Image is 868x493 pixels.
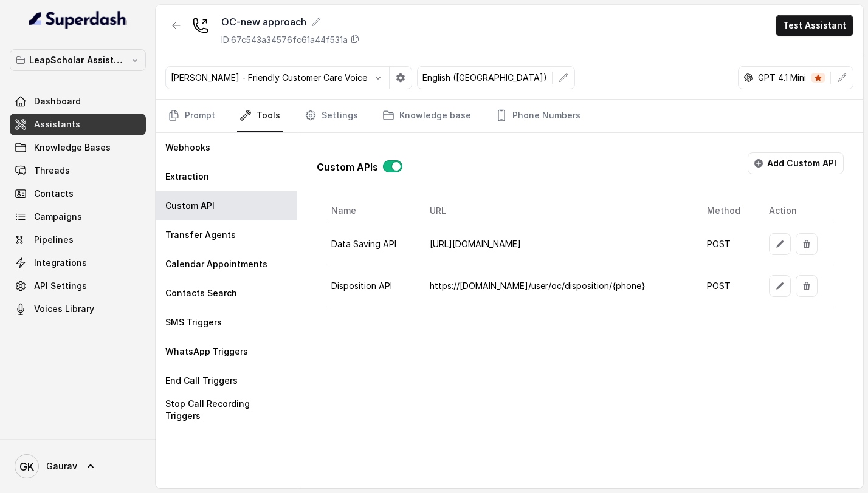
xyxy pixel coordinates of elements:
[10,449,146,483] a: Gaurav
[10,206,146,228] a: Campaigns
[422,72,547,84] p: English ([GEOGRAPHIC_DATA])
[10,160,146,182] a: Threads
[171,72,367,84] p: [PERSON_NAME] - Friendly Customer Care Voice
[165,345,248,358] p: WhatsApp Triggers
[34,141,111,154] span: Knowledge Bases
[317,160,378,174] p: Custom APIs
[326,223,421,265] td: Data Saving API
[10,275,146,297] a: API Settings
[29,10,127,29] img: light.svg
[748,152,844,174] button: Add Custom API
[420,199,697,223] th: URL
[759,199,834,223] th: Action
[29,53,126,67] p: LeapScholar Assistant
[34,118,80,131] span: Assistants
[165,141,210,154] p: Webhooks
[165,229,236,241] p: Transfer Agents
[46,460,77,472] span: Gaurav
[10,137,146,158] a: Knowledge Bases
[34,211,82,223] span: Campaigns
[165,200,215,212] p: Custom API
[34,280,87,292] span: API Settings
[10,298,146,320] a: Voices Library
[237,100,283,132] a: Tools
[326,265,421,307] td: Disposition API
[221,34,348,46] p: ID: 67c543a34576fc61a44f531a
[165,398,287,422] p: Stop Call Recording Triggers
[758,72,806,84] p: GPT 4.1 Mini
[326,199,421,223] th: Name
[743,73,753,83] svg: openai logo
[34,257,87,269] span: Integrations
[10,229,146,251] a: Pipelines
[34,95,81,107] span: Dashboard
[19,460,34,473] text: GK
[420,223,697,265] td: [URL][DOMAIN_NAME]
[34,303,94,315] span: Voices Library
[420,265,697,307] td: https://[DOMAIN_NAME]/user/oc/disposition/{phone}
[302,100,360,132] a: Settings
[10,49,146,71] button: LeapScholar Assistant
[493,100,583,132] a: Phone Numbers
[380,100,474,132] a: Knowledge base
[165,100,853,132] nav: Tabs
[165,258,267,270] p: Calendar Appointments
[776,15,853,36] button: Test Assistant
[165,100,218,132] a: Prompt
[165,375,238,387] p: End Call Triggers
[10,90,146,112] a: Dashboard
[10,114,146,135] a: Assistants
[697,265,760,307] td: POST
[165,171,209,183] p: Extraction
[165,316,222,328] p: SMS Triggers
[34,188,74,200] span: Contacts
[165,287,237,299] p: Contacts Search
[221,15,360,29] div: OC-new approach
[34,234,74,246] span: Pipelines
[697,199,760,223] th: Method
[697,223,760,265] td: POST
[10,252,146,274] a: Integrations
[10,183,146,205] a: Contacts
[34,165,70,177] span: Threads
